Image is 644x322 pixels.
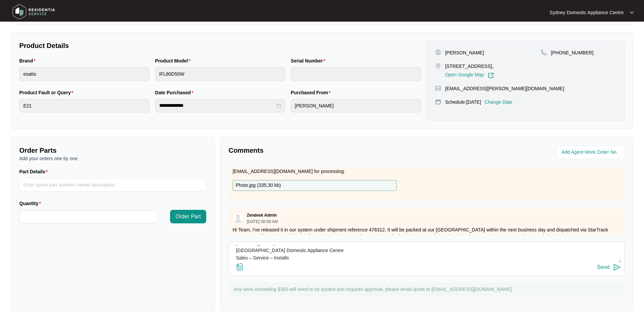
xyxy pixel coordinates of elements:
[562,148,621,156] input: Add Agent Work Order No.
[19,200,44,207] label: Quantity
[488,72,494,78] img: Link-External
[597,263,621,272] button: Send
[229,146,422,155] p: Comments
[445,72,494,78] a: Open Google Map
[175,213,201,221] span: Order Part
[170,210,206,223] button: Order Part
[445,49,484,56] p: [PERSON_NAME]
[234,286,621,293] p: Any work exceeding $300 will need to be quoted and requires approval, please email quote to [EMAI...
[155,89,196,96] label: Date Purchased
[291,57,328,64] label: Serial Number
[541,49,547,55] img: map-pin
[435,85,441,91] img: map-pin
[19,89,76,96] label: Product Fault or Query
[291,99,421,113] input: Purchased From
[597,264,610,270] div: Send
[247,220,278,224] p: [DATE] 08:58 AM
[159,102,276,109] input: Date Purchased
[19,99,150,113] input: Product Fault or Query
[155,67,286,81] input: Product Model
[435,99,441,105] img: map-pin
[484,99,512,105] p: Change Date
[613,263,621,271] img: send-icon.svg
[550,9,624,16] p: Sydney Domestic Appliance Centre
[236,263,244,271] img: file-attachment-doc.svg
[19,41,421,50] p: Product Details
[155,57,193,64] label: Product Model
[445,85,564,92] p: [EMAIL_ADDRESS][PERSON_NAME][DOMAIN_NAME]
[236,182,281,189] p: Photo.jpg ( 335.30 kb )
[291,89,333,96] label: Purchased From
[551,49,594,56] p: [PHONE_NUMBER]
[435,63,441,69] img: map-pin
[445,63,494,70] p: [STREET_ADDRESS],
[19,146,206,155] p: Order Parts
[233,226,621,247] p: Hi Team, I’ve released it in our system under shipment reference 476312. It will be packed at our...
[233,213,243,223] img: user.svg
[10,2,57,22] img: residentia service logo
[291,67,421,81] input: Serial Number
[19,67,150,81] input: Brand
[19,178,206,192] input: Part Details
[20,210,158,223] input: Quantity
[19,155,206,162] p: Add your orders one by one
[435,49,441,55] img: user-pin
[19,57,38,64] label: Brand
[19,168,51,175] label: Part Details
[247,213,277,218] p: Zendesk Admin
[232,245,621,263] textarea: FAULT REPORTED: e21 shows on as powering on. sometimes mid cycle the display gos blank and stops ...
[445,99,481,105] p: Schedule: [DATE]
[630,11,634,14] img: dropdown arrow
